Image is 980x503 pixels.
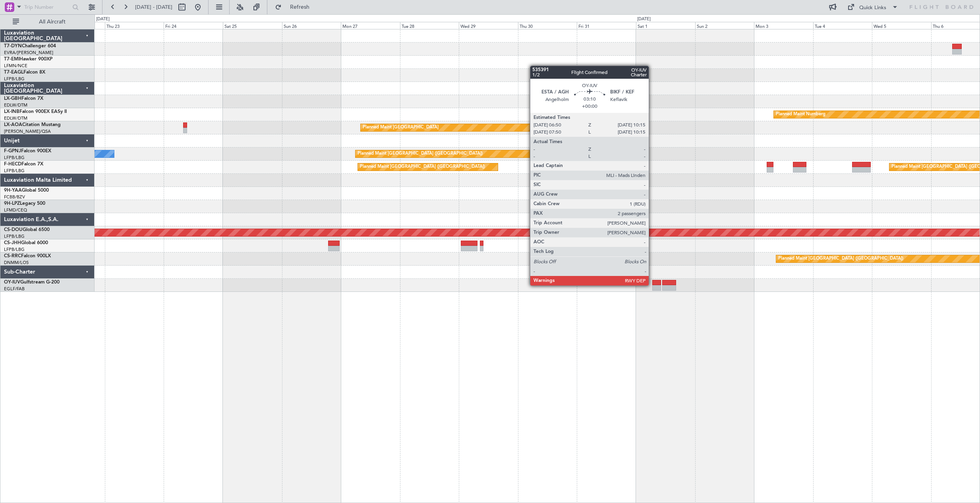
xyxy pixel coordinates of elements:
[754,22,813,29] div: Mon 3
[872,22,931,29] div: Wed 5
[4,207,27,213] a: LFMD/CEQ
[636,22,695,29] div: Sat 1
[9,16,86,28] button: All Aircraft
[778,253,903,265] div: Planned Maint [GEOGRAPHIC_DATA] ([GEOGRAPHIC_DATA])
[4,57,19,62] span: T7-EMI
[283,4,317,10] span: Refresh
[4,149,21,153] span: F-GPNJ
[4,70,23,75] span: T7-EAGL
[4,96,43,101] a: LX-GBHFalcon 7X
[4,286,25,292] a: EGLF/FAB
[341,22,400,29] div: Mon 27
[400,22,459,29] div: Tue 28
[4,260,29,266] a: DNMM/LOS
[4,227,50,232] a: CS-DOUGlobal 6500
[4,63,27,69] a: LFMN/NCE
[4,227,23,232] span: CS-DOU
[859,4,886,12] div: Quick Links
[4,280,20,285] span: OY-IUV
[4,188,22,193] span: 9H-YAA
[4,168,25,174] a: LFPB/LBG
[4,50,53,56] a: EVRA/[PERSON_NAME]
[96,16,110,23] div: [DATE]
[4,280,60,285] a: OY-IUVGulfstream G-200
[4,188,49,193] a: 9H-YAAGlobal 5000
[4,96,21,101] span: LX-GBH
[21,19,84,25] span: All Aircraft
[4,162,43,167] a: F-HECDFalcon 7X
[24,1,70,13] input: Trip Number
[223,22,282,29] div: Sat 25
[4,233,25,239] a: LFPB/LBG
[4,57,52,62] a: T7-EMIHawker 900XP
[105,22,164,29] div: Thu 23
[577,22,636,29] div: Fri 31
[4,122,22,127] span: LX-AOA
[4,44,22,49] span: T7-DYN
[4,44,56,49] a: T7-DYNChallenger 604
[4,76,25,82] a: LFPB/LBG
[4,128,51,134] a: [PERSON_NAME]/QSA
[4,115,27,121] a: EDLW/DTM
[4,194,25,200] a: FCBB/BZV
[360,161,485,173] div: Planned Maint [GEOGRAPHIC_DATA] ([GEOGRAPHIC_DATA])
[4,70,45,75] a: T7-EAGLFalcon 8X
[4,122,61,127] a: LX-AOACitation Mustang
[776,109,825,120] div: Planned Maint Nurnberg
[4,149,51,153] a: F-GPNJFalcon 900EX
[4,254,21,258] span: CS-RRC
[4,241,48,245] a: CS-JHHGlobal 6000
[4,201,20,206] span: 9H-LPZ
[459,22,518,29] div: Wed 29
[4,247,25,252] a: LFPB/LBG
[363,122,439,134] div: Planned Maint [GEOGRAPHIC_DATA]
[813,22,872,29] div: Tue 4
[358,148,483,160] div: Planned Maint [GEOGRAPHIC_DATA] ([GEOGRAPHIC_DATA])
[271,1,319,14] button: Refresh
[4,162,21,167] span: F-HECD
[164,22,223,29] div: Fri 24
[4,102,27,108] a: EDLW/DTM
[135,4,172,11] span: [DATE] - [DATE]
[4,155,25,161] a: LFPB/LBG
[4,109,19,114] span: LX-INB
[4,241,21,245] span: CS-JHH
[695,22,754,29] div: Sun 2
[282,22,341,29] div: Sun 26
[637,16,651,23] div: [DATE]
[4,109,67,114] a: LX-INBFalcon 900EX EASy II
[4,254,51,258] a: CS-RRCFalcon 900LX
[518,22,577,29] div: Thu 30
[4,201,45,206] a: 9H-LPZLegacy 500
[843,1,902,14] button: Quick Links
